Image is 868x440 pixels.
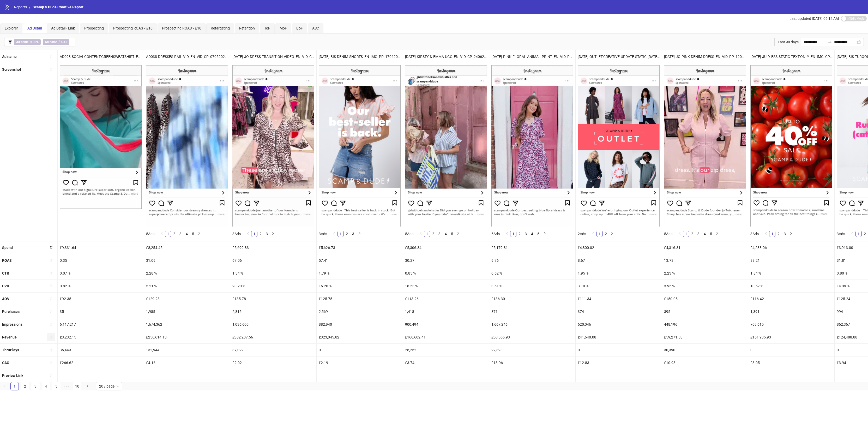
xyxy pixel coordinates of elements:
b: ThruPlays [2,348,19,352]
span: right [272,232,275,235]
div: £2.02 [230,356,316,369]
li: Previous Page [504,231,510,237]
div: 0.07 % [58,267,144,280]
span: sort-ascending [49,310,53,313]
span: Prospecting [84,26,104,30]
a: 5 [190,231,196,237]
div: 0 [317,344,403,356]
li: Next Page [541,231,548,237]
span: Scamp & Dude Creative Report [33,5,83,9]
li: 2 [516,231,523,237]
button: left [159,231,165,237]
div: £136.30 [489,293,575,305]
span: right [716,232,719,235]
div: £4,238.06 [748,241,834,254]
li: 5 [449,231,455,237]
div: 8.67 [576,254,662,267]
span: right [86,384,89,388]
li: / [29,4,31,10]
li: Next Page [455,231,461,237]
div: 2,815 [230,305,316,318]
button: left [245,231,251,237]
span: left [678,232,681,235]
button: left [331,231,337,237]
div: [DATE]-OUTLET-CREATIVE-UPDATE-STATIC-[DATE]_EN_IMG_CP_30072025_F_CC_SC1_USP3_OUTLET-UPDATE [576,50,662,63]
li: 4 [42,382,50,390]
div: 0 [748,344,834,356]
div: [DATE]-BIS-DENIM-SHORTS_EN_IMG_PP_17062025_F_CC_SC1_USP14_BACKINSTOCK [317,50,403,63]
li: 2 [21,382,29,390]
span: sort-ascending [49,271,53,275]
a: 2 [344,231,350,237]
div: 35 [58,305,144,318]
div: [DATE]-PINK-FLORAL-ANIMAL-PRINT_EN_VID_PP_03072025_F_CC_SC12_USP11_DRESSES [489,50,575,63]
div: 0.82 % [58,280,144,292]
a: 1 [165,231,171,237]
span: 5 Ads [664,232,672,236]
li: 1 [251,231,257,237]
li: 3 [695,231,702,237]
div: 0.35 [58,254,144,267]
li: 2 [257,231,264,237]
a: 3 [523,231,529,237]
div: 448,196 [662,318,748,331]
div: £5,699.83 [230,241,316,254]
span: sort-descending [49,246,53,249]
li: Previous Page [418,231,424,237]
div: 3.10 % [576,280,662,292]
span: ∌ [14,39,41,45]
a: 1 [11,382,19,390]
div: £92.35 [58,293,144,305]
div: £59,271.53 [662,331,748,343]
img: Screenshot 120231653578550005 [578,65,660,226]
span: MoF [280,26,287,30]
li: 2 [171,231,177,237]
img: Screenshot 120228629357630005 [319,65,401,226]
li: 1 [337,231,344,237]
a: 3 [264,231,270,237]
div: 2,569 [317,305,403,318]
button: right [541,231,548,237]
li: 4 [443,231,449,237]
li: Next Page [609,231,615,237]
button: right [714,231,720,237]
div: £5,179.81 [489,241,575,254]
div: 1.84 % [748,267,834,280]
li: 2 [862,231,868,237]
div: 18.53 % [403,280,489,292]
div: 6,117,217 [58,318,144,331]
a: Reports [13,4,28,10]
a: 1 [769,231,775,237]
li: 4 [184,231,190,237]
li: 1 [596,231,603,237]
a: 10 [73,382,81,390]
div: 13.73 [662,254,748,267]
div: £4,800.02 [576,241,662,254]
div: 30,390 [662,344,748,356]
div: 30.27 [403,254,489,267]
a: 1 [510,231,516,237]
div: 1,391 [748,305,834,318]
b: Purchases [2,310,20,314]
div: £160,602.41 [403,331,489,343]
b: AOV [2,297,9,301]
div: £9,331.64 [58,241,144,254]
span: sort-ascending [49,55,53,58]
span: Explorer [5,26,18,30]
a: 4 [702,231,708,237]
span: 5 Ads [491,232,500,236]
li: 1 [855,231,862,237]
span: 5 Ads [405,232,413,236]
div: 371 [489,305,575,318]
a: 4 [184,231,190,237]
div: 16.26 % [317,280,403,292]
li: 4 [702,231,708,237]
div: £323,045.82 [317,331,403,343]
span: sort-ascending [49,348,53,352]
div: Page Size [96,382,122,390]
div: 709,615 [748,318,834,331]
div: 0.85 % [403,267,489,280]
div: 1.79 % [317,267,403,280]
